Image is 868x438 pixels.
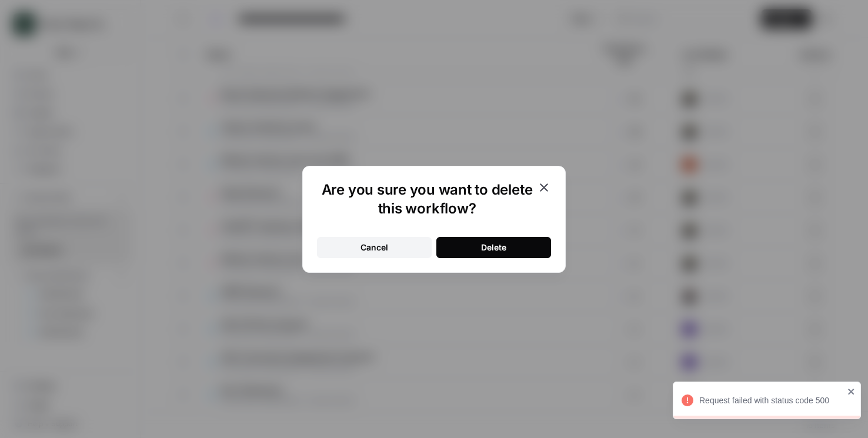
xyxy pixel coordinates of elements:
h1: Are you sure you want to delete this workflow? [317,180,537,218]
button: close [847,387,856,396]
button: Delete [436,237,551,258]
div: Request failed with status code 500 [699,394,844,406]
button: Cancel [317,237,432,258]
div: Delete [481,242,506,253]
div: Cancel [360,242,388,253]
